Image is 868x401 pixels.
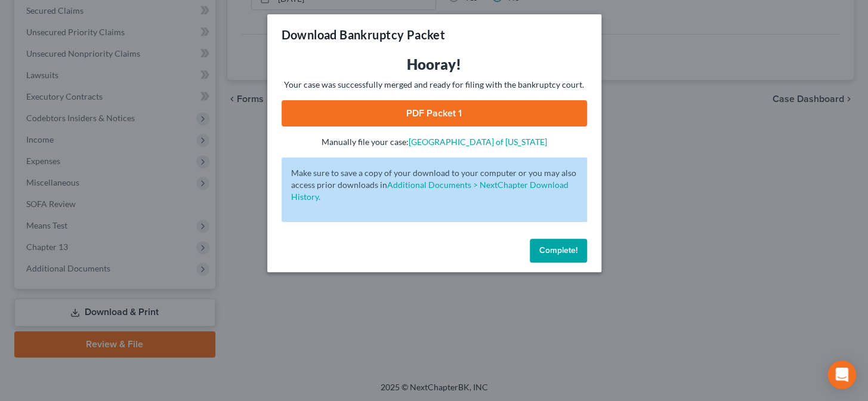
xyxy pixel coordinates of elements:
div: Open Intercom Messenger [827,360,856,389]
a: [GEOGRAPHIC_DATA] of [US_STATE] [409,137,547,147]
a: PDF Packet 1 [282,100,587,127]
a: Additional Documents > NextChapter Download History. [291,180,569,202]
button: Complete! [530,239,587,263]
p: Make sure to save a copy of your download to your computer or you may also access prior downloads in [291,167,577,203]
span: Complete! [539,245,577,255]
p: Your case was successfully merged and ready for filing with the bankruptcy court. [282,79,587,91]
h3: Download Bankruptcy Packet [282,26,445,43]
p: Manually file your case: [282,136,587,148]
h3: Hooray! [282,55,587,74]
